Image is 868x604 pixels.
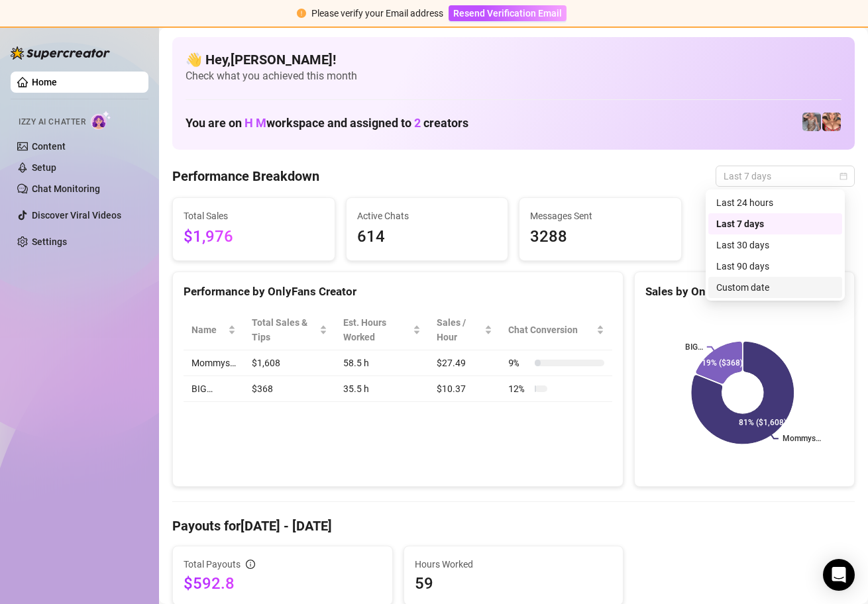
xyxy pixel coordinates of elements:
[32,141,66,152] a: Content
[32,210,121,221] a: Discover Viral Videos
[357,225,498,250] span: 614
[244,116,266,130] span: H M
[343,315,410,344] div: Est. Hours Worked
[530,225,671,250] span: 3288
[708,277,842,298] div: Custom date
[708,256,842,277] div: Last 90 days
[508,356,529,370] span: 9 %
[783,434,821,444] text: Mommys…
[802,113,821,131] img: pennylondonvip
[311,6,443,21] div: Please verify your Email address
[172,517,855,535] h4: Payouts for [DATE] - [DATE]
[429,350,501,376] td: $27.49
[32,183,100,194] a: Chat Monitoring
[508,381,529,396] span: 12 %
[11,46,110,60] img: logo-BBDzfeDw.svg
[184,573,382,594] span: $592.8
[184,225,324,250] span: $1,976
[414,116,421,130] span: 2
[429,376,501,402] td: $10.37
[335,350,429,376] td: 58.5 h
[246,560,255,569] span: info-circle
[32,236,67,247] a: Settings
[508,323,594,337] span: Chat Conversion
[191,323,225,337] span: Name
[184,376,244,402] td: BIG…
[184,557,241,572] span: Total Payouts
[184,283,612,301] div: Performance by OnlyFans Creator
[449,5,567,21] button: Resend Verification Email
[244,310,335,350] th: Total Sales & Tips
[32,77,57,87] a: Home
[186,69,841,83] span: Check what you achieved this month
[708,234,842,256] div: Last 30 days
[716,280,834,295] div: Custom date
[252,315,317,344] span: Total Sales & Tips
[716,217,834,231] div: Last 7 days
[724,166,847,186] span: Last 7 days
[335,376,429,402] td: 35.5 h
[32,162,56,173] a: Setup
[840,172,847,180] span: calendar
[186,50,841,69] h4: 👋 Hey, [PERSON_NAME] !
[415,573,613,594] span: 59
[823,559,855,591] div: Open Intercom Messenger
[297,9,306,18] span: exclamation-circle
[244,350,335,376] td: $1,608
[453,8,562,19] span: Resend Verification Email
[415,557,613,572] span: Hours Worked
[822,113,841,131] img: pennylondon
[91,111,111,130] img: AI Chatter
[172,167,319,185] h4: Performance Breakdown
[716,195,834,210] div: Last 24 hours
[716,259,834,274] div: Last 90 days
[708,192,842,213] div: Last 24 hours
[500,310,612,350] th: Chat Conversion
[19,116,85,128] span: Izzy AI Chatter
[708,213,842,234] div: Last 7 days
[429,310,501,350] th: Sales / Hour
[685,342,703,352] text: BIG…
[184,209,324,223] span: Total Sales
[186,116,468,130] h1: You are on workspace and assigned to creators
[530,209,671,223] span: Messages Sent
[437,315,482,344] span: Sales / Hour
[244,376,335,402] td: $368
[645,283,843,301] div: Sales by OnlyFans Creator
[184,350,244,376] td: Mommys…
[716,238,834,252] div: Last 30 days
[184,310,244,350] th: Name
[357,209,498,223] span: Active Chats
